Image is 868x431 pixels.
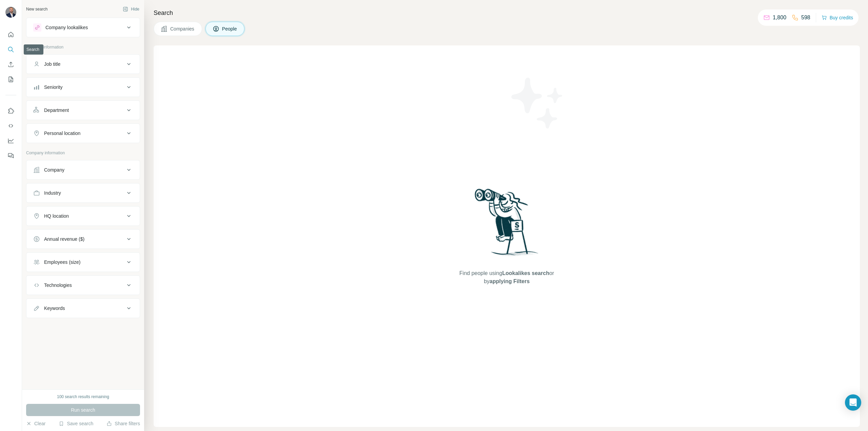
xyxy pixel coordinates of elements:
[773,14,786,22] p: 1,800
[26,300,140,316] button: Keywords
[507,73,568,134] img: Surfe Illustration - Stars
[26,420,45,427] button: Clear
[44,305,65,312] div: Keywords
[57,394,109,400] div: 100 search results remaining
[26,56,140,72] button: Job title
[106,420,140,427] button: Share filters
[118,4,144,14] button: Hide
[26,277,140,293] button: Technologies
[154,8,860,18] h4: Search
[5,58,16,71] button: Enrich CSV
[26,102,140,118] button: Department
[5,105,16,117] button: Use Surfe on LinkedIn
[5,28,16,41] button: Quick start
[801,14,810,22] p: 598
[44,213,69,219] div: HQ location
[44,61,60,67] div: Job title
[44,84,62,91] div: Seniority
[845,394,861,411] div: Open Intercom Messenger
[472,187,542,262] img: Surfe Illustration - Woman searching with binoculars
[502,270,549,276] span: Lookalikes search
[44,130,80,137] div: Personal location
[26,162,140,178] button: Company
[5,150,16,162] button: Feedback
[5,135,16,147] button: Dashboard
[26,254,140,270] button: Employees (size)
[26,44,140,50] p: Personal information
[44,107,69,114] div: Department
[44,236,84,242] div: Annual revenue ($)
[26,150,140,156] p: Company information
[490,278,530,284] span: applying Filters
[44,190,61,196] div: Industry
[5,120,16,132] button: Use Surfe API
[44,259,80,266] div: Employees (size)
[170,25,195,32] span: Companies
[26,19,140,36] button: Company lookalikes
[26,6,47,12] div: New search
[26,208,140,224] button: HQ location
[45,24,88,31] div: Company lookalikes
[44,282,72,289] div: Technologies
[26,185,140,201] button: Industry
[822,13,853,22] button: Buy credits
[59,420,93,427] button: Save search
[26,79,140,95] button: Seniority
[44,166,64,173] div: Company
[5,43,16,56] button: Search
[26,125,140,141] button: Personal location
[452,269,561,286] span: Find people using or by
[5,73,16,85] button: My lists
[26,231,140,247] button: Annual revenue ($)
[222,25,238,32] span: People
[5,7,16,18] img: Avatar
